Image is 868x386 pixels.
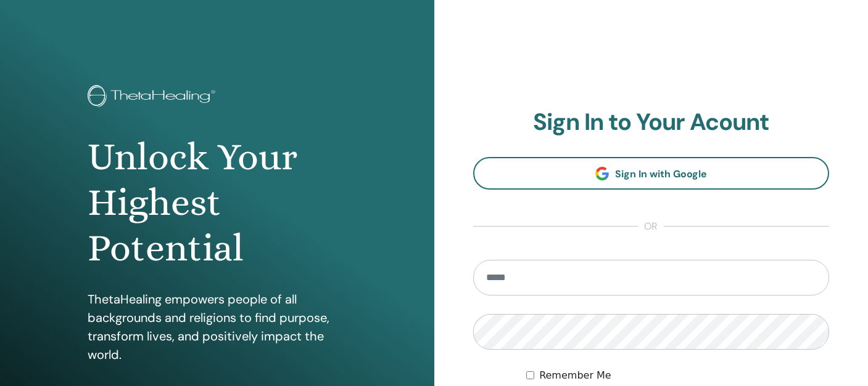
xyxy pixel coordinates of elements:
[88,134,346,271] h1: Unlock Your Highest Potential
[526,368,829,383] div: Keep me authenticated indefinitely or until I manually logout
[88,290,346,364] p: ThetaHealing empowers people of all backgrounds and religions to find purpose, transform lives, a...
[473,108,830,137] h2: Sign In to Your Acount
[638,219,664,234] span: or
[539,368,611,383] label: Remember Me
[615,167,707,180] span: Sign In with Google
[473,157,830,190] a: Sign In with Google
